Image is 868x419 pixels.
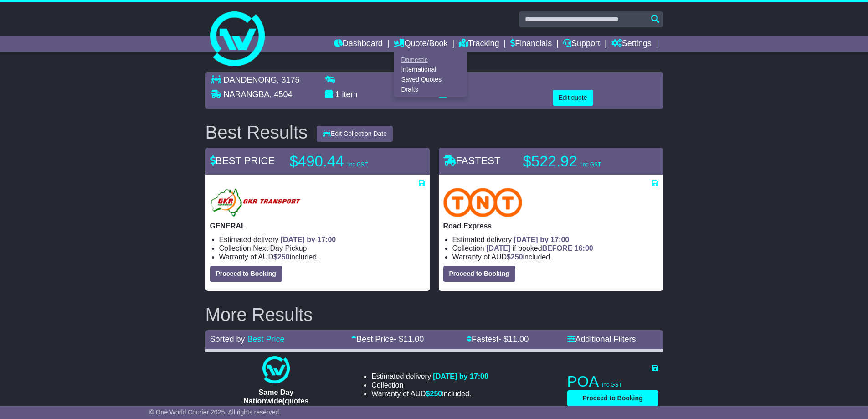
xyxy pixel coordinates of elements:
[567,335,636,344] a: Additional Filters
[449,90,463,99] span: 600
[508,335,529,344] span: 11.00
[149,409,281,416] span: © One World Courier 2025. All rights reserved.
[443,222,658,230] p: Road Express
[611,36,652,52] a: Settings
[403,335,424,344] span: 11.00
[507,253,523,261] span: $
[567,390,658,406] button: Proceed to Booking
[602,382,622,388] span: inc GST
[452,244,658,253] li: Collection
[210,188,303,217] img: GKR: GENERAL
[351,335,424,344] a: Best Price- $11.00
[210,155,275,166] span: BEST PRICE
[394,335,424,344] span: - $
[542,244,573,252] span: BEFORE
[205,305,663,325] h2: More Results
[514,236,570,243] span: [DATE] by 17:00
[394,84,466,94] a: Drafts
[394,75,466,85] a: Saved Quotes
[219,235,425,244] li: Estimated delivery
[581,161,601,168] span: inc GST
[553,90,593,106] button: Edit quote
[443,188,523,217] img: TNT Domestic: Road Express
[486,244,510,252] span: [DATE]
[443,155,501,166] span: FASTEST
[277,75,300,84] span: , 3175
[430,390,442,398] span: 250
[210,222,425,230] p: GENERAL
[498,335,529,344] span: - $
[253,244,307,252] span: Next Day Pickup
[567,372,658,391] p: POA
[201,122,313,142] div: Best Results
[371,389,488,398] li: Warranty of AUD included.
[224,75,277,84] span: DANDENONG
[290,152,404,171] p: $490.44
[523,152,637,171] p: $522.92
[394,55,466,65] a: Domestic
[243,388,308,414] span: Same Day Nationwide(quotes take 0.5-1 hour)
[273,253,290,261] span: $
[334,36,383,52] a: Dashboard
[394,52,467,97] div: Quote/Book
[210,335,245,344] span: Sorted by
[426,390,442,398] span: $
[394,36,447,52] a: Quote/Book
[219,253,425,261] li: Warranty of AUD included.
[317,126,393,142] button: Edit Collection Date
[510,36,552,52] a: Financials
[486,244,593,252] span: if booked
[575,244,593,252] span: 16:00
[247,335,285,344] a: Best Price
[224,90,270,99] span: NARANGBA
[563,36,600,52] a: Support
[277,253,290,261] span: 250
[433,372,488,380] span: [DATE] by 17:00
[394,65,466,75] a: International
[281,236,336,243] span: [DATE] by 17:00
[467,335,529,344] a: Fastest- $11.00
[348,161,368,168] span: inc GST
[452,235,658,244] li: Estimated delivery
[452,253,658,261] li: Warranty of AUD included.
[342,90,358,99] span: item
[335,90,340,99] span: 1
[459,36,499,52] a: Tracking
[219,244,425,253] li: Collection
[371,381,488,389] li: Collection
[511,253,523,261] span: 250
[210,266,282,282] button: Proceed to Booking
[262,356,290,383] img: One World Courier: Same Day Nationwide(quotes take 0.5-1 hour)
[371,372,488,381] li: Estimated delivery
[443,266,515,282] button: Proceed to Booking
[270,90,293,99] span: , 4504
